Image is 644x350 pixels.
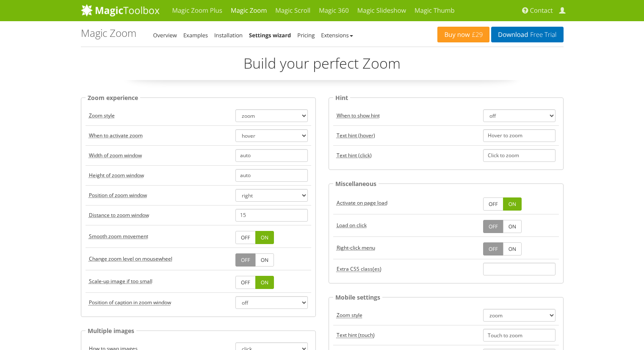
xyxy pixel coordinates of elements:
[337,311,362,319] acronym: zoomMode, default: zoom
[337,199,387,206] acronym: autostart, default: true
[470,31,483,38] span: £29
[89,278,152,285] acronym: upscale, default: true
[235,276,256,289] a: OFF
[503,220,522,233] a: ON
[337,265,381,272] acronym: cssClass
[333,93,350,103] legend: Hint
[89,172,144,179] acronym: zoomHeight, default: auto
[255,231,274,244] a: ON
[81,53,564,80] p: Build your perfect Zoom
[86,326,136,336] legend: Multiple images
[503,197,522,211] a: ON
[89,299,171,306] acronym: zoomCaption, default: off
[297,31,315,39] a: Pricing
[321,31,353,39] a: Extensions
[89,132,143,139] acronym: zoomOn, default: hover
[437,27,489,42] a: Buy now£29
[333,179,379,189] legend: Miscellaneous
[255,276,274,289] a: ON
[89,152,142,159] acronym: zoomWidth, default: auto
[89,192,147,199] acronym: zoomPosition, default: right
[86,93,140,103] legend: Zoom experience
[81,4,160,17] img: MagicToolbox.com - Image tools for your website
[530,6,553,15] span: Contact
[528,31,556,38] span: Free Trial
[89,112,115,119] acronym: zoomMode, default: zoom
[503,242,522,256] a: ON
[337,222,367,229] acronym: lazyZoom, default: false
[235,231,256,244] a: OFF
[235,253,256,267] a: OFF
[337,132,375,139] acronym: textHoverZoomHint, default: Hover to zoom
[337,244,375,251] acronym: rightClick, default: false
[337,152,372,159] acronym: textClickZoomHint, default: Click to zoom
[483,197,503,211] a: OFF
[89,255,172,262] acronym: variableZoom, default: false
[153,31,177,39] a: Overview
[483,242,503,256] a: OFF
[249,31,291,39] a: Settings wizard
[483,220,503,233] a: OFF
[89,211,149,219] acronym: zoomDistance, default: 15
[183,31,208,39] a: Examples
[255,253,274,267] a: ON
[491,27,563,42] a: DownloadFree Trial
[333,292,382,302] legend: Mobile settings
[214,31,243,39] a: Installation
[81,28,136,39] h1: Magic Zoom
[89,233,148,240] acronym: smoothing, default: true
[337,112,380,119] acronym: hint, default: once
[337,331,375,339] acronym: textHoverZoomHint, default: Touch to zoom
